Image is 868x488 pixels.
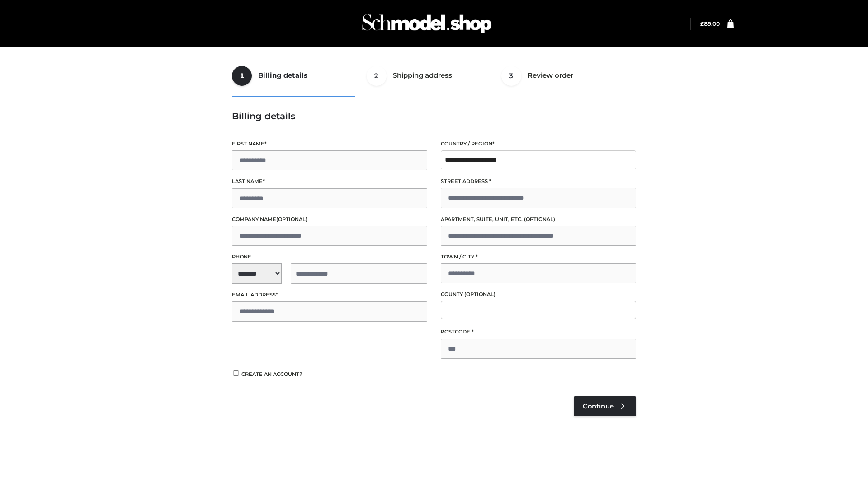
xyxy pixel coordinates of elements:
[574,396,636,416] a: Continue
[441,290,636,299] label: County
[441,215,636,224] label: Apartment, suite, unit, etc.
[441,328,636,336] label: Postcode
[232,370,240,376] input: Create an account?
[241,371,302,377] span: Create an account?
[232,111,636,122] h3: Billing details
[441,253,636,261] label: Town / City
[232,140,427,148] label: First name
[441,177,636,186] label: Street address
[232,215,427,224] label: Company name
[232,291,427,299] label: Email address
[441,140,636,148] label: Country / Region
[700,20,720,27] a: £89.00
[232,253,427,261] label: Phone
[700,20,720,27] bdi: 89.00
[276,216,307,222] span: (optional)
[464,291,495,297] span: (optional)
[700,20,704,27] span: £
[583,402,614,410] span: Continue
[524,216,555,222] span: (optional)
[359,6,495,42] img: Schmodel Admin 964
[232,177,427,186] label: Last name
